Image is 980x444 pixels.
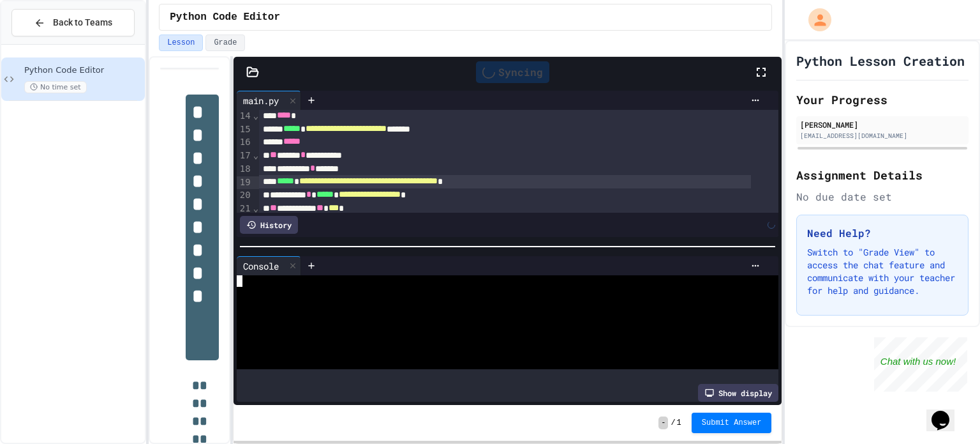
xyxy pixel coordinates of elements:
[698,384,778,402] div: Show display
[796,52,965,70] h1: Python Lesson Creation
[926,393,967,431] iframe: chat widget
[671,418,675,428] span: /
[253,203,259,213] span: Fold line
[253,111,259,121] span: Fold line
[807,226,958,241] h3: Need Help?
[205,34,245,51] button: Grade
[237,176,253,190] div: 19
[53,16,112,29] span: Back to Teams
[796,189,969,204] div: No due date set
[874,337,967,392] iframe: chat widget
[237,149,253,163] div: 17
[159,34,203,51] button: Lesson
[237,94,285,107] div: main.py
[692,413,772,433] button: Submit Answer
[800,131,965,141] div: [EMAIL_ADDRESS][DOMAIN_NAME]
[677,418,681,428] span: 1
[237,91,301,110] div: main.py
[237,256,301,275] div: Console
[807,246,958,297] p: Switch to "Grade View" to access the chat feature and communicate with your teacher for help and ...
[237,189,253,203] div: 20
[240,216,298,234] div: History
[702,418,762,428] span: Submit Answer
[237,259,285,273] div: Console
[237,163,253,176] div: 18
[11,9,135,36] button: Back to Teams
[237,203,253,216] div: 21
[253,150,259,160] span: Fold line
[237,136,253,149] div: 16
[800,119,965,130] div: [PERSON_NAME]
[24,65,142,76] span: Python Code Editor
[795,5,835,34] div: My Account
[237,123,253,137] div: 15
[170,10,280,25] span: Python Code Editor
[658,417,668,429] span: -
[796,91,969,109] h2: Your Progress
[237,110,253,123] div: 14
[24,81,87,93] span: No time set
[796,166,969,184] h2: Assignment Details
[476,61,549,83] div: Syncing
